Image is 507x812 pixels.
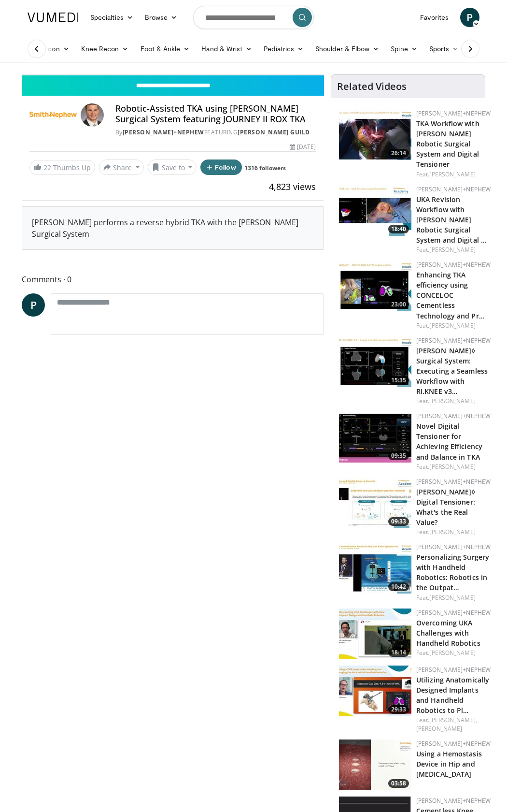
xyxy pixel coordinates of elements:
img: Smith+Nephew [29,103,77,127]
a: [PERSON_NAME]+Nephew [416,478,491,486]
a: P [460,8,479,27]
a: Shoulder & Elbow [310,39,385,58]
span: 15:35 [388,376,409,385]
a: 26:14 [339,109,411,160]
a: [PERSON_NAME] [429,594,475,602]
span: 4,823 views [269,181,316,192]
a: [PERSON_NAME]◊ Digital Tensioner: What's the Real Value? [416,487,475,527]
a: Foot & Ankle [135,39,196,58]
a: 09:35 [339,412,411,463]
img: VuMedi Logo [28,13,79,22]
div: Feat. [416,716,491,733]
h4: Related Videos [337,81,407,92]
span: 10:42 [388,582,409,591]
img: 5b4cbf1c-87be-4ca6-ab7d-68ca6976f3d3.150x105_q85_crop-smart_upscale.jpg [339,666,411,716]
div: Feat. [416,594,491,602]
a: Browse [139,8,183,27]
span: 18:40 [388,225,409,233]
div: Feat. [416,170,491,179]
a: Using a Hemostasis Device in Hip and [MEDICAL_DATA] [416,749,482,779]
a: [PERSON_NAME]+Nephew [416,185,491,193]
a: Specialties [84,8,139,27]
img: 36f118e5-c61b-4330-8c9d-ae9350111982.150x105_q85_crop-smart_upscale.jpg [339,609,411,659]
a: 03:58 [339,739,411,790]
a: [PERSON_NAME]◊ Surgical System: Executing a Seamless Workflow with RI.KNEE v3… [416,346,488,396]
a: 15:35 [339,336,411,387]
span: 09:33 [388,517,409,526]
span: 29:33 [388,705,409,714]
a: [PERSON_NAME], [429,716,477,724]
a: UKA Revision Workflow with [PERSON_NAME] Robotic Surgical System and Digital … [416,195,487,245]
a: [PERSON_NAME]+Nephew [416,739,491,748]
div: Feat. [416,528,491,536]
a: [PERSON_NAME] [429,321,475,330]
a: [PERSON_NAME] [429,397,475,405]
div: [PERSON_NAME] performs a reverse hybrid TKA with the [PERSON_NAME] Surgical System [22,207,323,249]
button: Share [99,159,144,175]
a: [PERSON_NAME] [429,528,475,536]
a: Hand & Wrist [196,39,258,58]
a: Utilizing Anatomically Designed Implants and Handheld Robotics to Pl… [416,675,489,715]
a: [PERSON_NAME]+Nephew [416,543,491,551]
span: 18:14 [388,648,409,657]
div: Feat. [416,397,491,406]
div: Feat. [416,649,491,657]
a: 29:33 [339,666,411,716]
a: [PERSON_NAME] Guild [238,128,310,136]
a: Spine [385,39,423,58]
a: Overcoming UKA Challenges with Handheld Robotics [416,618,480,648]
a: 22 Thumbs Up [29,160,95,175]
a: Novel Digital Tensioner for Achieving Efficiency and Balance in TKA [416,421,482,461]
div: By FEATURING [115,128,316,137]
a: [PERSON_NAME] [429,170,475,178]
img: 50c97ff3-26b0-43aa-adeb-5f1249a916fc.150x105_q85_crop-smart_upscale.jpg [339,336,411,387]
a: Pediatrics [258,39,310,58]
img: 72f8c4c6-2ed0-4097-a262-5c97cbbe0685.150x105_q85_crop-smart_upscale.jpg [339,478,411,528]
a: Personalizing Surgery with Handheld Robotics: Robotics in the Outpat… [416,552,489,592]
button: Follow [200,159,242,175]
a: 18:14 [339,609,411,659]
a: P [22,293,45,317]
div: Feat. [416,463,491,471]
span: 03:58 [388,779,409,788]
img: 2b75991a-5091-4b50-a4d4-22c94cd9efa0.150x105_q85_crop-smart_upscale.jpg [339,739,411,790]
a: [PERSON_NAME]+Nephew [416,666,491,674]
span: 26:14 [388,149,409,158]
a: [PERSON_NAME]+Nephew [416,261,491,269]
a: [PERSON_NAME]+Nephew [416,109,491,117]
h4: Robotic-Assisted TKA using [PERSON_NAME] Surgical System featuring JOURNEY II ROX TKA [115,103,316,124]
a: 18:40 [339,185,411,236]
a: [PERSON_NAME]+Nephew [416,412,491,420]
span: 23:00 [388,300,409,309]
a: [PERSON_NAME]+Nephew [123,128,204,136]
a: Favorites [414,8,454,27]
img: d599d688-3a86-4827-b8cb-f88a5be2a928.150x105_q85_crop-smart_upscale.jpg [339,543,411,594]
a: [PERSON_NAME] [429,463,475,471]
input: Search topics, interventions [193,6,314,29]
a: [PERSON_NAME] [429,649,475,657]
a: Sports [423,39,465,58]
a: 10:42 [339,543,411,594]
img: a66a0e72-84e9-4e46-8aab-74d70f528821.150x105_q85_crop-smart_upscale.jpg [339,109,411,160]
div: Feat. [416,246,491,254]
img: Avatar [81,103,104,127]
a: TKA Workflow with [PERSON_NAME] Robotic Surgical System and Digital Tensioner [416,119,479,169]
a: 23:00 [339,261,411,311]
img: 6906a9b6-27f2-4396-b1b2-551f54defe1e.150x105_q85_crop-smart_upscale.jpg [339,412,411,463]
div: Feat. [416,321,491,330]
a: Knee Recon [75,39,135,58]
button: Save to [148,159,197,175]
span: 09:35 [388,451,409,460]
a: [PERSON_NAME]+Nephew [416,609,491,617]
a: [PERSON_NAME] [416,725,462,733]
a: [PERSON_NAME]+Nephew [416,336,491,345]
span: Comments 0 [22,273,324,286]
a: Enhancing TKA efficiency using CONCELOC Cementless Technology and Pr… [416,270,485,320]
span: 22 [43,163,51,172]
a: 1316 followers [244,164,286,172]
a: [PERSON_NAME]+Nephew [416,797,491,805]
div: [DATE] [290,143,316,151]
img: cad15a82-7a4e-4d99-8f10-ac9ee335d8e8.150x105_q85_crop-smart_upscale.jpg [339,261,411,311]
